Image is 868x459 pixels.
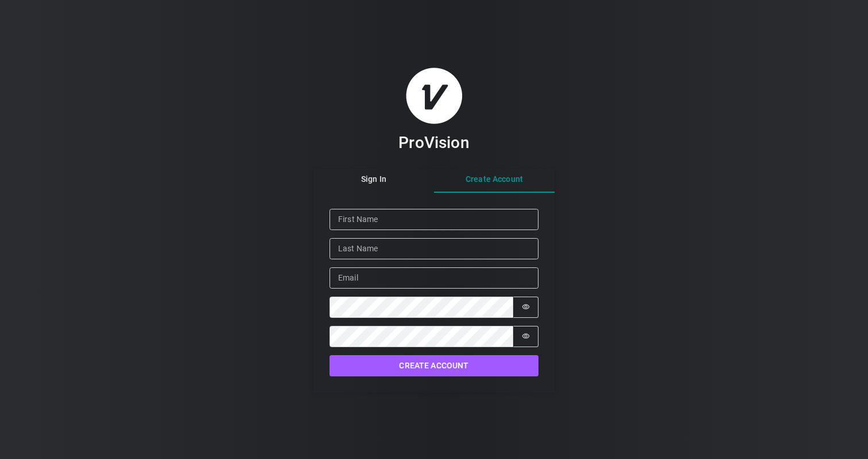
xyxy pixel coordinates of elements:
input: Email [330,267,538,289]
button: Show password [513,297,538,318]
button: Show password [513,326,538,347]
input: First Name [330,209,538,230]
button: Create Account [330,355,538,376]
button: Sign In [313,168,434,193]
h3: ProVision [398,133,469,153]
input: Last Name [330,238,538,259]
button: Create Account [434,168,555,193]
